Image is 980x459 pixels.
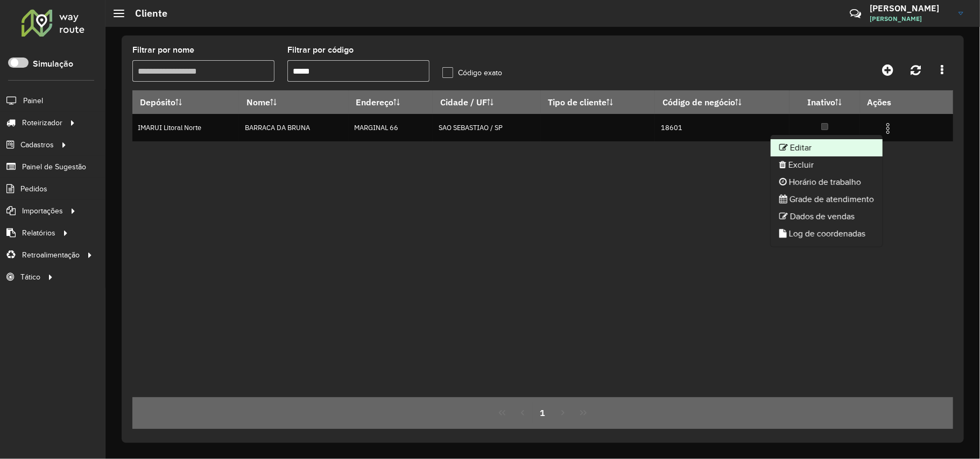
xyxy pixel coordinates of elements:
span: Painel de Sugestão [22,161,86,173]
li: Excluir [771,156,883,174]
label: Simulação [33,58,73,70]
label: Filtrar por nome [132,44,194,56]
th: Inativo [789,91,860,114]
th: Endereço [349,91,433,114]
span: Roteirizador [22,117,62,128]
h3: [PERSON_NAME] [870,3,950,13]
th: Código de negócio [655,91,789,114]
li: Dados de vendas [771,208,883,225]
span: Retroalimentação [22,249,80,261]
span: Pedidos [20,183,47,195]
span: Relatórios [22,227,55,239]
li: Log de coordenadas [771,225,883,242]
span: Tático [20,271,40,283]
span: Painel [23,95,43,106]
button: 1 [533,403,553,423]
li: Horário de trabalho [771,174,883,191]
a: Contato Rápido [844,2,867,25]
span: Importações [22,205,63,217]
span: Cadastros [20,139,54,150]
td: SAO SEBASTIAO / SP [433,114,540,141]
li: Editar [771,139,883,156]
th: Depósito [132,91,239,114]
label: Filtrar por código [287,44,354,56]
td: MARGINAL 66 [349,114,433,141]
td: BARRACA DA BRUNA [239,114,348,141]
td: IMARUI Litoral Norte [132,114,239,141]
th: Nome [239,91,348,114]
span: [PERSON_NAME] [870,14,950,24]
li: Grade de atendimento [771,191,883,208]
label: Código exato [442,67,502,78]
th: Tipo de cliente [541,91,655,114]
th: Cidade / UF [433,91,540,114]
th: Ações [860,91,925,113]
td: 18601 [655,114,789,141]
h2: Cliente [124,8,167,19]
